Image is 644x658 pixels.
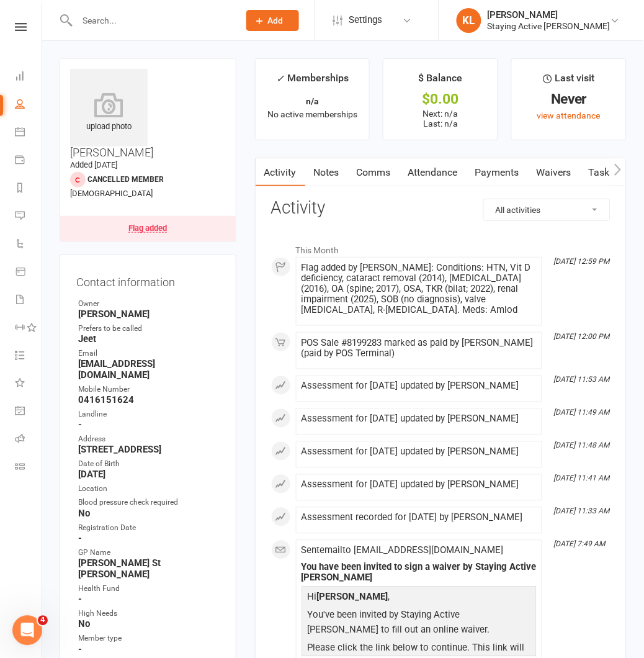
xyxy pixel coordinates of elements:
[419,70,463,92] div: $ Balance
[246,10,299,31] button: Add
[523,92,615,106] div: Never
[348,158,400,187] a: Comms
[395,109,486,128] p: Next: n/a Last: n/a
[15,399,43,426] a: General attendance kiosk mode
[580,158,624,187] a: Tasks
[302,513,537,523] div: Assessment recorded for [DATE] by [PERSON_NAME]
[302,447,537,457] div: Assessment for [DATE] updated by [PERSON_NAME]
[78,333,220,345] strong: Jeet
[78,444,220,456] strong: [STREET_ADDRESS]
[395,92,486,106] div: $0.00
[15,454,43,482] a: Class kiosk mode
[554,257,610,266] i: [DATE] 12:59 PM
[78,395,220,406] strong: 0416151624
[305,608,534,641] p: You've been invited by Staying Active [PERSON_NAME] to fill out an online waiver.
[537,110,601,120] a: view attendance
[15,175,43,203] a: Reports
[78,348,220,359] div: Email
[15,259,43,287] a: Product Sales
[78,644,220,656] strong: -
[302,480,537,490] div: Assessment for [DATE] updated by [PERSON_NAME]
[554,376,610,384] i: [DATE] 11:53 AM
[400,158,467,187] a: Attendance
[554,507,610,516] i: [DATE] 11:33 AM
[78,323,220,335] div: Prefers to be called
[78,497,220,509] div: Blood pressure check required
[276,73,284,84] i: ✓
[467,158,528,187] a: Payments
[78,523,220,534] div: Registration Date
[302,562,537,584] div: You have been invited to sign a waiver by Staying Active [PERSON_NAME]
[15,426,43,454] a: Roll call kiosk mode
[543,70,595,92] div: Last visit
[78,548,220,559] div: GP Name
[78,558,220,580] strong: [PERSON_NAME] St [PERSON_NAME]
[12,616,42,646] iframe: Intercom live chat
[15,371,43,399] a: What's New
[87,175,164,184] span: Cancelled member
[267,109,357,119] span: No active memberships
[15,91,43,119] a: People
[268,16,284,25] span: Add
[78,533,220,544] strong: -
[302,545,504,556] span: Sent email to [EMAIL_ADDRESS][DOMAIN_NAME]
[70,189,153,198] span: [DEMOGRAPHIC_DATA]
[78,608,220,620] div: High Needs
[554,408,610,417] i: [DATE] 11:49 AM
[554,540,606,549] i: [DATE] 7:49 AM
[302,263,537,315] div: Flag added by [PERSON_NAME]: Conditions: HTN, Vit D deficiency, cataract removal (2014), [MEDICAL...
[78,508,220,520] strong: No
[256,158,305,187] a: Activity
[528,158,580,187] a: Waivers
[302,414,537,425] div: Assessment for [DATE] updated by [PERSON_NAME]
[349,6,383,34] span: Settings
[70,92,148,133] div: upload photo
[305,590,534,608] p: Hi ,
[554,332,610,341] i: [DATE] 12:00 PM
[78,298,220,310] div: Owner
[76,271,220,289] h3: Contact information
[78,594,220,605] strong: -
[78,459,220,471] div: Date of Birth
[38,616,48,626] span: 4
[73,12,230,29] input: Search...
[302,338,537,359] div: POS Sale #8199283 marked as paid by [PERSON_NAME] (paid by POS Terminal)
[78,420,220,431] strong: -
[488,9,610,20] div: [PERSON_NAME]
[271,199,610,218] h3: Activity
[302,381,537,392] div: Assessment for [DATE] updated by [PERSON_NAME]
[15,63,43,91] a: Dashboard
[457,8,481,33] div: KL
[78,409,220,421] div: Landline
[78,309,220,320] strong: [PERSON_NAME]
[70,69,226,159] h3: [PERSON_NAME]
[128,224,167,233] div: Flag added
[78,619,220,630] strong: No
[271,237,610,257] li: This Month
[317,592,388,603] strong: [PERSON_NAME]
[78,633,220,645] div: Member type
[78,434,220,446] div: Address
[78,469,220,480] strong: [DATE]
[488,20,610,32] div: Staying Active [PERSON_NAME]
[78,359,220,381] strong: [EMAIL_ADDRESS][DOMAIN_NAME]
[306,96,319,106] strong: n/a
[305,158,348,187] a: Notes
[554,474,610,483] i: [DATE] 11:41 AM
[70,160,117,169] time: Added [DATE]
[78,484,220,495] div: Location
[15,119,43,147] a: Calendar
[78,384,220,396] div: Mobile Number
[78,584,220,595] div: Health Fund
[554,441,610,450] i: [DATE] 11:48 AM
[15,147,43,175] a: Payments
[276,70,349,93] div: Memberships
